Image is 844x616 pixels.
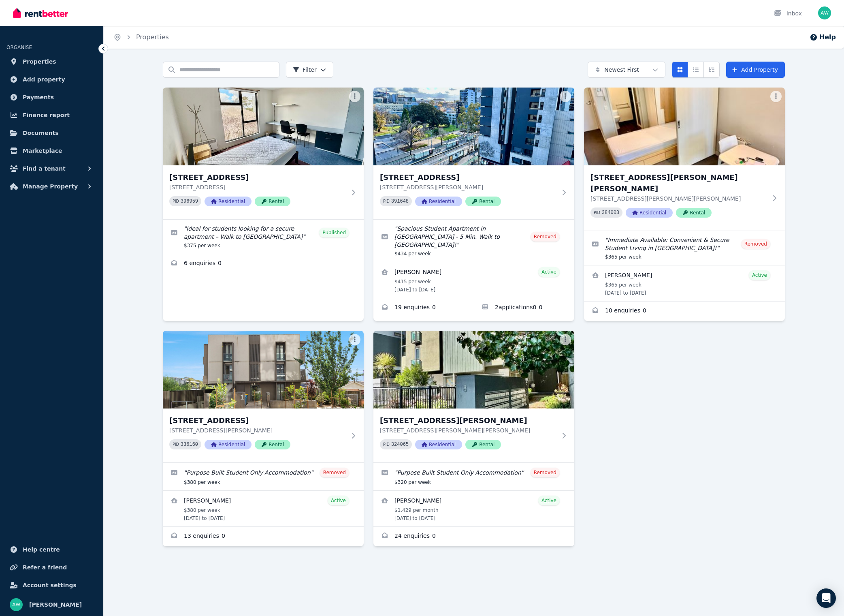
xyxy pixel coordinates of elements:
span: Residential [415,440,462,449]
img: 306/8 Bruce Street, Box Hill [373,331,574,409]
button: More options [770,91,782,102]
a: Payments [6,89,97,105]
span: Marketplace [23,146,62,156]
img: RentBetter [13,7,68,19]
span: Residential [205,197,251,206]
a: 602/131 Pelham St, Carlton[STREET_ADDRESS][STREET_ADDRESS][PERSON_NAME]PID 391648ResidentialRental [373,88,574,219]
a: Edit listing: Purpose Built Student Only Accommodation [163,463,364,490]
button: More options [560,91,571,102]
a: Edit listing: Spacious Student Apartment in Carlton - 5 Min. Walk to Melbourne Uni! [373,220,574,262]
img: 109/1 Wellington Road, Box Hill [163,331,364,409]
a: 203/60 Waverley Rd, Malvern East[STREET_ADDRESS][STREET_ADDRESS]PID 396959ResidentialRental [163,88,364,219]
span: Filter [293,66,317,74]
span: Residential [626,208,673,218]
a: Edit listing: Ideal for students looking for a secure apartment – Walk to Monash Uni [163,220,364,254]
a: Documents [6,125,97,141]
a: Marketplace [6,143,97,159]
span: Refer a friend [23,563,67,572]
button: More options [560,334,571,345]
span: Rental [465,197,501,206]
a: Properties [6,53,97,70]
p: [STREET_ADDRESS] [169,183,346,191]
p: [STREET_ADDRESS][PERSON_NAME] [380,183,556,191]
span: ORGANISE [6,45,32,50]
span: Residential [205,440,251,449]
small: PID [173,442,179,447]
a: Finance report [6,107,97,123]
span: Find a tenant [23,164,66,173]
small: PID [383,442,390,447]
a: Enquiries for 203/60 Waverley Rd, Malvern East [163,254,364,274]
a: Add property [6,71,97,88]
img: Andrew Wong [10,598,23,611]
a: Edit listing: Purpose Built Student Only Accommodation [373,463,574,490]
button: More options [349,91,360,102]
small: PID [173,199,179,203]
button: Expanded list view [703,62,720,78]
a: Enquiries for 113/6 John St, Box Hill [584,302,785,321]
a: View details for Sadhwi Gurung [373,491,574,526]
code: 336160 [181,442,198,447]
a: Refer a friend [6,559,97,575]
span: Account settings [23,580,77,590]
img: 113/6 John St, Box Hill [584,88,785,165]
a: Enquiries for 602/131 Pelham St, Carlton [373,298,474,318]
span: Manage Property [23,182,78,191]
h3: [STREET_ADDRESS][PERSON_NAME] [380,415,556,426]
a: Edit listing: Immediate Available: Convenient & Secure Student Living in Box Hill! [584,231,785,265]
p: [STREET_ADDRESS][PERSON_NAME][PERSON_NAME] [380,426,556,434]
a: View details for Hwangwoon Lee [584,265,785,301]
span: Help centre [23,545,60,554]
a: 109/1 Wellington Road, Box Hill[STREET_ADDRESS][STREET_ADDRESS][PERSON_NAME]PID 336160Residential... [163,331,364,462]
a: View details for Rayan Alamri [373,262,574,298]
span: Newest First [604,66,639,74]
button: Filter [286,62,333,78]
span: Add property [23,75,65,84]
a: Enquiries for 306/8 Bruce Street, Box Hill [373,527,574,546]
a: 306/8 Bruce Street, Box Hill[STREET_ADDRESS][PERSON_NAME][STREET_ADDRESS][PERSON_NAME][PERSON_NAM... [373,331,574,462]
img: 203/60 Waverley Rd, Malvern East [163,88,364,165]
button: Card view [672,62,688,78]
span: Rental [255,440,290,449]
img: Andrew Wong [818,6,831,19]
button: More options [349,334,360,345]
div: View options [672,62,720,78]
h3: [STREET_ADDRESS][PERSON_NAME][PERSON_NAME] [590,172,767,195]
div: Inbox [774,9,802,17]
code: 324065 [391,442,409,447]
h3: [STREET_ADDRESS] [380,172,556,183]
small: PID [594,210,600,215]
nav: Breadcrumb [104,26,179,49]
button: Find a tenant [6,160,97,177]
span: [PERSON_NAME] [29,600,82,610]
a: 113/6 John St, Box Hill[STREET_ADDRESS][PERSON_NAME][PERSON_NAME][STREET_ADDRESS][PERSON_NAME][PE... [584,88,785,231]
a: Applications for 602/131 Pelham St, Carlton [474,298,574,318]
h3: [STREET_ADDRESS] [169,172,346,183]
span: Residential [415,197,462,206]
span: Documents [23,128,59,138]
a: Account settings [6,577,97,593]
code: 384003 [602,210,619,216]
h3: [STREET_ADDRESS] [169,415,346,426]
div: Open Intercom Messenger [816,588,836,608]
a: Help centre [6,541,97,558]
span: Rental [465,440,501,449]
button: Manage Property [6,178,97,195]
button: Help [810,32,836,42]
a: Enquiries for 109/1 Wellington Road, Box Hill [163,527,364,546]
button: Compact list view [688,62,704,78]
a: Add Property [726,62,785,78]
span: Rental [255,197,290,206]
img: 602/131 Pelham St, Carlton [373,88,574,165]
code: 391648 [391,199,409,204]
span: Rental [676,208,712,218]
span: Payments [23,92,54,102]
span: Finance report [23,110,70,120]
a: Properties [136,33,169,41]
code: 396959 [181,199,198,204]
small: PID [383,199,390,203]
button: Newest First [588,62,665,78]
p: [STREET_ADDRESS][PERSON_NAME] [169,426,346,434]
a: View details for Bolun Zhang [163,491,364,526]
p: [STREET_ADDRESS][PERSON_NAME][PERSON_NAME] [590,195,767,203]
